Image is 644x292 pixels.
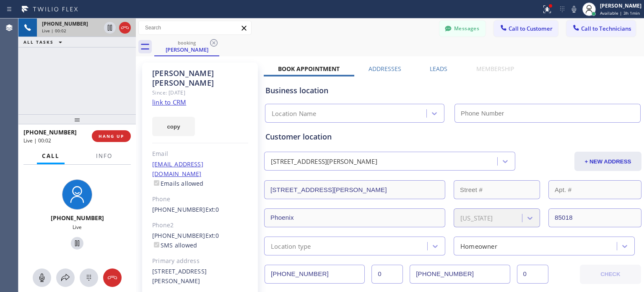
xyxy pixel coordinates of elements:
[152,179,204,187] label: Emails allowed
[600,10,640,16] span: Available | 3h 1min
[37,148,65,164] button: Call
[80,268,98,287] button: Open dialpad
[152,98,186,106] a: link to CRM
[574,152,641,171] button: + NEW ADDRESS
[460,241,497,251] div: Homeowner
[509,25,553,32] span: Call to Customer
[265,131,640,142] div: Customer location
[600,2,641,9] div: [PERSON_NAME]
[454,180,540,199] input: Street #
[205,231,219,239] span: Ext: 0
[155,39,218,46] div: booking
[430,65,447,73] label: Leads
[152,221,248,230] div: Phone2
[272,109,317,118] div: Location Name
[23,39,54,45] span: ALL TASKS
[568,3,580,15] button: Mute
[439,21,486,37] button: Messages
[99,133,124,139] span: HANG UP
[18,37,70,47] button: ALL TASKS
[73,224,82,231] span: Live
[476,65,514,73] label: Membership
[581,25,631,32] span: Call to Technicians
[51,214,104,222] span: [PHONE_NUMBER]
[517,265,548,284] input: Ext. 2
[42,152,60,160] span: Call
[42,28,66,34] span: Live | 00:02
[104,22,116,34] button: Hold Customer
[152,195,248,204] div: Phone
[580,265,641,284] button: CHECK
[71,237,83,250] button: Hold Customer
[548,208,641,227] input: ZIP
[23,137,51,144] span: Live | 00:02
[152,205,205,213] a: [PHONE_NUMBER]
[152,88,248,97] div: Since: [DATE]
[154,180,159,186] input: Emails allowed
[152,231,205,239] a: [PHONE_NUMBER]
[119,22,131,34] button: Hang up
[410,265,510,284] input: Phone Number 2
[42,20,88,27] span: [PHONE_NUMBER]
[96,152,112,160] span: Info
[152,117,195,136] button: copy
[454,104,641,123] input: Phone Number
[371,265,403,284] input: Ext.
[278,65,340,73] label: Book Appointment
[369,65,401,73] label: Addresses
[23,128,77,136] span: [PHONE_NUMBER]
[152,160,203,178] a: [EMAIL_ADDRESS][DOMAIN_NAME]
[91,148,117,164] button: Info
[265,85,640,96] div: Business location
[152,267,248,286] div: [STREET_ADDRESS][PERSON_NAME]
[152,256,248,266] div: Primary address
[56,268,75,287] button: Open directory
[33,268,51,287] button: Mute
[566,21,636,37] button: Call to Technicians
[205,205,219,213] span: Ext: 0
[155,46,218,53] div: [PERSON_NAME]
[103,268,122,287] button: Hang up
[152,149,248,159] div: Email
[548,180,641,199] input: Apt. #
[494,21,558,37] button: Call to Customer
[152,241,197,249] label: SMS allowed
[271,241,311,251] div: Location type
[154,242,159,247] input: SMS allowed
[265,265,365,284] input: Phone Number
[264,180,445,199] input: Address
[152,68,248,88] div: [PERSON_NAME] [PERSON_NAME]
[264,208,445,227] input: City
[271,157,377,166] div: [STREET_ADDRESS][PERSON_NAME]
[92,130,131,142] button: HANG UP
[139,21,251,34] input: Search
[155,37,218,55] div: John Blaylock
